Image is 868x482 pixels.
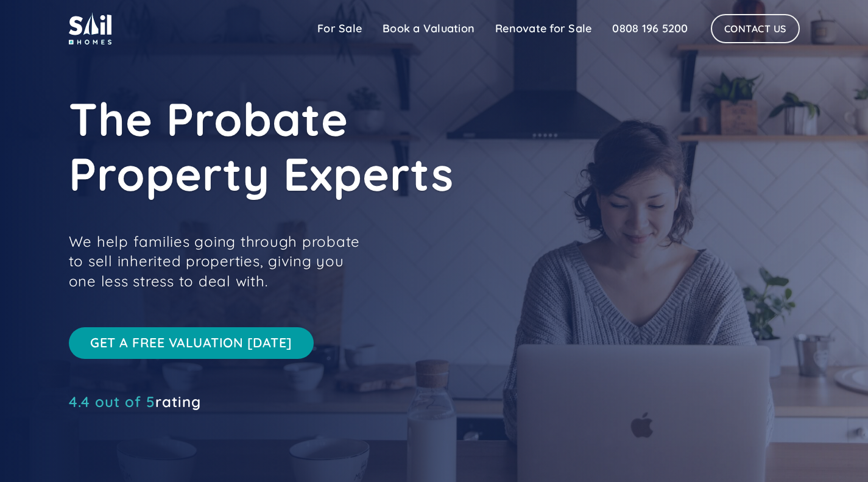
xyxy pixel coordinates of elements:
div: rating [69,395,201,408]
a: Contact Us [711,14,800,43]
a: 0808 196 5200 [602,16,698,41]
h1: The Probate Property Experts [69,91,617,201]
a: 4.4 out of 5rating [69,395,201,408]
p: We help families going through probate to sell inherited properties, giving you one less stress t... [69,232,373,291]
a: Get a free valuation [DATE] [69,327,314,359]
a: Book a Valuation [372,16,485,41]
a: Renovate for Sale [485,16,602,41]
span: 4.4 out of 5 [69,392,155,411]
a: For Sale [307,16,372,41]
img: sail home logo [69,12,111,44]
iframe: Customer reviews powered by Trustpilot [69,414,252,428]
